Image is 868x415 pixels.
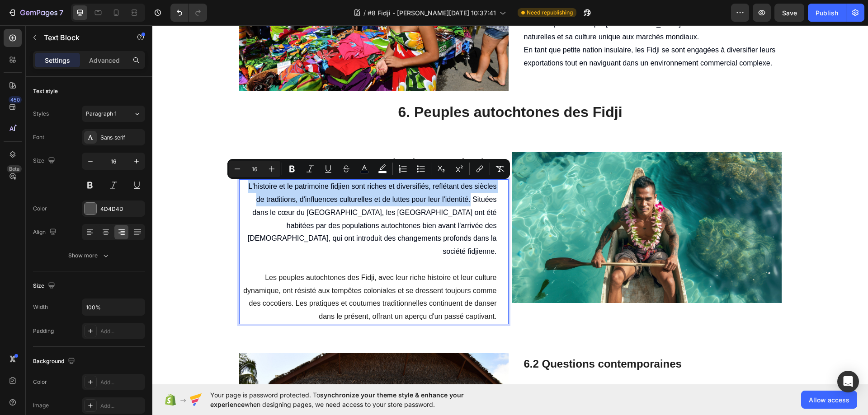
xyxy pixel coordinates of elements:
div: Publish [816,8,838,18]
div: Image [33,401,49,410]
div: Color [33,205,47,213]
p: Text Block [44,32,121,43]
div: Show more [68,251,110,260]
div: Font [33,133,44,141]
span: #8 Fidji - [PERSON_NAME][DATE] 10:37:41 [368,8,496,18]
button: Paragraph 1 [82,106,145,122]
div: Background [33,355,77,368]
div: Add... [100,402,143,410]
span: 6.2 Questions contemporaines [372,332,529,345]
button: Publish [808,4,846,22]
button: Allow access [801,391,857,409]
span: Les peuples autochtones des Fidji, avec leur riche histoire et leur culture dynamique, ont résist... [91,248,344,295]
div: Sans-serif [100,134,143,142]
p: Settings [45,56,70,65]
div: Size [33,280,57,292]
div: Text style [33,87,58,95]
span: / [363,8,366,18]
button: Save [774,4,804,22]
div: Beta [7,165,22,173]
div: Add... [100,378,143,387]
span: Need republishing [527,9,573,17]
span: 6. Peuples autochtones des Fidji [245,79,470,95]
span: Save [782,9,797,17]
img: gempages_524642858855040160-d5911d35-5c89-44ee-9bf3-d9e963c95b6d.jpg [360,127,629,278]
div: 450 [9,96,22,103]
span: Paragraph 1 [86,110,117,118]
div: Rich Text Editor. Editing area: main [87,154,345,299]
p: Advanced [89,56,120,65]
div: Align [33,226,58,238]
div: Width [33,303,48,311]
span: synchronize your theme style & enhance your experience [210,391,464,408]
div: Color [33,378,47,386]
span: Your page is password protected. To when designing pages, we need access to your store password. [210,390,499,409]
div: 4D4D4D [100,205,143,213]
span: Allow access [809,395,849,405]
span: 6.1 Histoire et patrimoine [215,131,344,144]
p: ⁠⁠⁠⁠⁠⁠⁠ [88,128,344,146]
p: 7 [59,7,63,18]
div: Size [33,155,57,167]
div: Editor contextual toolbar [227,159,510,179]
iframe: Design area [152,25,868,384]
div: Undo/Redo [170,4,207,22]
div: Styles [33,110,49,118]
input: Auto [82,299,145,315]
button: Show more [33,247,145,264]
div: Add... [100,327,143,336]
h2: Rich Text Editor. Editing area: main [87,127,345,147]
div: Padding [33,327,54,335]
button: 7 [4,4,67,22]
div: Open Intercom Messenger [837,371,859,392]
span: L'histoire et le patrimoine fidjien sont riches et diversifiés, reflétant des siècles de traditio... [95,157,344,230]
